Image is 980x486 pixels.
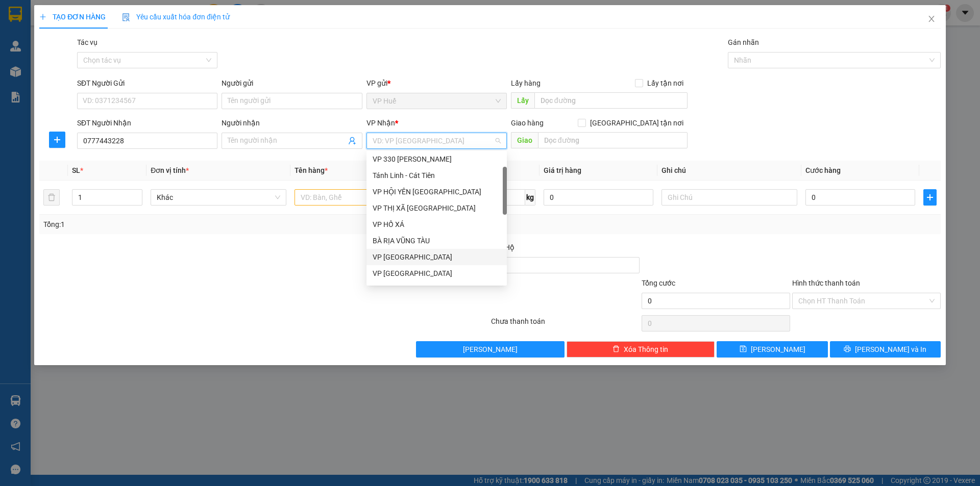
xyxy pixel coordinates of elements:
button: save[PERSON_NAME] [717,341,827,357]
span: SL [72,166,80,174]
div: Người gửi [222,78,362,89]
div: BÀ RỊA VŨNG TÀU [366,233,507,249]
div: VP THỊ XÃ QUẢNG TRỊ [366,200,507,216]
span: Giá trị hàng [544,166,581,174]
span: [GEOGRAPHIC_DATA] tận nơi [586,117,688,129]
input: Dọc đường [534,92,688,109]
label: Tác vụ [77,38,97,46]
span: kg [525,189,535,206]
input: 0 [544,189,653,206]
div: Chưa thanh toán [490,316,641,334]
div: VP 330 Lê Duẫn [366,151,507,167]
input: VD: Bàn, Ghế [295,189,430,206]
span: delete [612,345,620,353]
div: Tánh Linh - Cát Tiên [366,167,507,184]
button: printer[PERSON_NAME] và In [830,341,941,357]
div: VP Lao Bảo [366,282,507,298]
span: VP Nhận [366,119,395,127]
button: delete [43,189,60,206]
div: VP HỘI YÊN HẢI LĂNG [366,184,507,200]
span: close [927,15,936,23]
span: [PERSON_NAME] và In [855,344,926,355]
span: Khác [157,190,280,205]
div: VP THỊ XÃ [GEOGRAPHIC_DATA] [373,202,501,214]
div: VP gửi [366,78,507,89]
div: SĐT Người Nhận [77,117,217,129]
span: environment [70,68,78,75]
label: Gán nhãn [728,38,759,46]
span: plus [39,13,46,20]
span: Giao hàng [511,119,544,127]
div: VP Quảng Bình [366,265,507,282]
span: [PERSON_NAME] [751,344,805,355]
div: VP Đà Nẵng [366,249,507,265]
li: Tân Quang Dũng Thành Liên [5,5,148,43]
button: [PERSON_NAME] [416,341,565,357]
div: SĐT Người Gửi [77,78,217,89]
div: VP HỘI YÊN [GEOGRAPHIC_DATA] [373,186,501,197]
div: VP [GEOGRAPHIC_DATA] [373,268,501,279]
th: Ghi chú [657,161,801,181]
div: VP 330 [PERSON_NAME] [373,154,501,165]
span: Giao [511,132,538,148]
span: TẠO ĐƠN HÀNG [39,13,106,21]
label: Hình thức thanh toán [792,279,860,287]
span: Xóa Thông tin [624,344,668,355]
span: Tên hàng [295,166,328,174]
div: VP HỒ XÁ [366,216,507,233]
button: plus [923,189,937,206]
b: Bến xe An Sương - Quận 12 [70,68,134,87]
span: Cước hàng [805,166,841,174]
span: Yêu cầu xuất hóa đơn điện tử [122,13,230,21]
span: [PERSON_NAME] [463,344,518,355]
span: Lấy tận nơi [643,78,688,89]
div: Tánh Linh - Cát Tiên [373,170,501,181]
button: Close [917,5,946,34]
span: environment [5,68,12,75]
span: VP Huế [373,93,501,109]
div: Tổng: 1 [43,219,378,230]
div: BÀ RỊA VŨNG TÀU [373,235,501,246]
input: Dọc đường [538,132,688,148]
span: Lấy hàng [511,79,541,87]
button: plus [49,132,65,148]
span: Lấy [511,92,534,109]
span: Thu Hộ [491,243,514,251]
div: VP HỒ XÁ [373,219,501,230]
div: VP [GEOGRAPHIC_DATA] [373,251,501,263]
img: icon [122,13,130,21]
span: plus [50,136,65,144]
li: VP VP Huế [5,55,70,66]
div: Người nhận [222,117,362,129]
span: printer [844,345,851,353]
span: user-add [348,137,356,145]
b: Bến xe Phía [GEOGRAPHIC_DATA] [5,68,68,98]
li: VP VP An Sương [70,55,136,66]
button: deleteXóa Thông tin [567,341,715,357]
span: Đơn vị tính [151,166,189,174]
span: Tổng cước [642,279,675,287]
input: Ghi Chú [661,189,797,206]
span: plus [924,193,936,201]
span: save [740,345,747,353]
